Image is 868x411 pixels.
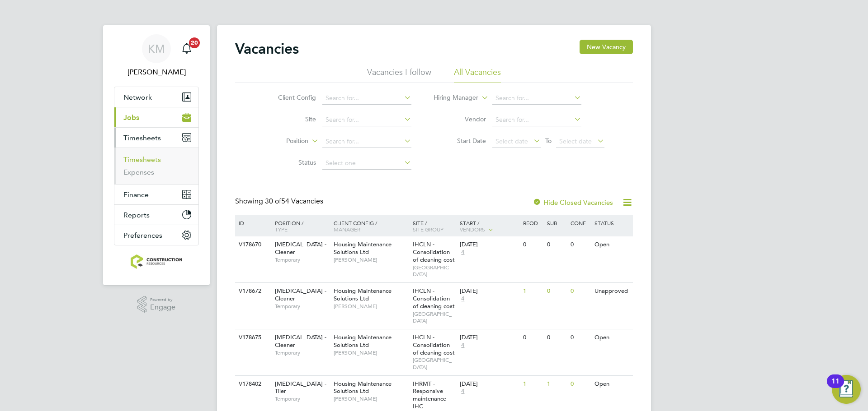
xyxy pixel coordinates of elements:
span: Temporary [275,256,329,263]
div: 0 [545,236,568,253]
div: 1 [521,283,544,300]
div: Open [592,376,632,393]
span: Jobs [123,113,139,122]
div: 0 [568,376,592,393]
div: 0 [521,236,544,253]
img: construction-resources-logo-retina.png [131,254,183,269]
div: 0 [545,329,568,346]
span: [PERSON_NAME] [334,395,408,402]
a: 20 [178,34,196,63]
label: Position [256,137,308,146]
span: 20 [189,37,200,48]
span: Select date [495,137,528,145]
input: Search for... [322,92,411,105]
div: ID [236,215,268,231]
a: Powered byEngage [137,296,176,313]
div: Conf [568,215,592,231]
span: [PERSON_NAME] [334,349,408,356]
div: V178670 [236,236,268,253]
div: [DATE] [460,241,519,249]
div: Client Config / [331,215,410,237]
span: [MEDICAL_DATA] - Cleaner [275,333,326,349]
div: Unapproved [592,283,632,300]
span: Powered by [150,296,175,304]
span: Vendors [460,226,485,233]
label: Hiring Manager [426,93,478,102]
button: Network [114,87,198,107]
span: Preferences [123,231,162,240]
span: Kacy Melton [114,67,199,78]
a: Go to home page [114,254,199,269]
div: V178672 [236,283,268,300]
input: Search for... [492,92,581,105]
li: All Vacancies [454,67,501,83]
span: [MEDICAL_DATA] - Tiler [275,380,326,395]
label: Hide Closed Vacancies [533,198,613,207]
input: Search for... [492,114,581,126]
div: Reqd [521,215,544,231]
div: Position / [268,215,331,237]
div: 0 [568,329,592,346]
a: Expenses [123,168,154,176]
span: Select date [559,137,592,145]
span: [PERSON_NAME] [334,256,408,263]
div: Open [592,236,632,253]
span: 4 [460,249,466,256]
span: 4 [460,388,466,395]
span: Housing Maintenance Solutions Ltd [334,333,392,349]
div: 0 [521,329,544,346]
span: KM [148,43,165,55]
div: 1 [545,376,568,393]
span: To [542,135,554,147]
span: IHCLN - Consolidation of cleaning cost [413,240,455,263]
span: Temporary [275,303,329,310]
div: 0 [568,236,592,253]
div: Status [592,215,632,231]
h2: Vacancies [235,40,299,58]
span: [MEDICAL_DATA] - Cleaner [275,287,326,302]
span: Finance [123,190,149,199]
span: Network [123,93,152,102]
a: Timesheets [123,155,161,164]
span: [MEDICAL_DATA] - Cleaner [275,240,326,256]
div: 0 [545,283,568,300]
span: Housing Maintenance Solutions Ltd [334,240,392,256]
button: Jobs [114,107,198,127]
input: Search for... [322,135,411,148]
div: 0 [568,283,592,300]
button: Reports [114,205,198,225]
span: 4 [460,295,466,303]
div: 11 [831,381,840,393]
span: 30 of [265,197,281,206]
label: Site [264,115,316,123]
span: Type [275,226,288,233]
div: V178675 [236,329,268,346]
a: KM[PERSON_NAME] [114,34,199,78]
label: Vendor [434,115,486,123]
span: Engage [150,304,175,311]
span: 4 [460,342,466,349]
div: Site / [410,215,458,237]
label: Start Date [434,137,486,145]
span: Reports [123,211,150,219]
span: Temporary [275,349,329,356]
span: [GEOGRAPHIC_DATA] [413,264,456,278]
span: [GEOGRAPHIC_DATA] [413,356,456,370]
span: IHCLN - Consolidation of cleaning cost [413,333,455,356]
div: Timesheets [114,148,198,184]
nav: Main navigation [103,25,210,285]
span: Temporary [275,395,329,402]
input: Search for... [322,114,411,126]
div: [DATE] [460,380,519,388]
label: Status [264,158,316,166]
span: Manager [334,226,360,233]
button: Timesheets [114,128,198,148]
span: Timesheets [123,134,161,142]
span: [PERSON_NAME] [334,303,408,310]
button: Finance [114,185,198,204]
span: Site Group [413,226,443,233]
button: Preferences [114,225,198,245]
span: 54 Vacancies [265,197,323,206]
div: 1 [521,376,544,393]
div: Open [592,329,632,346]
